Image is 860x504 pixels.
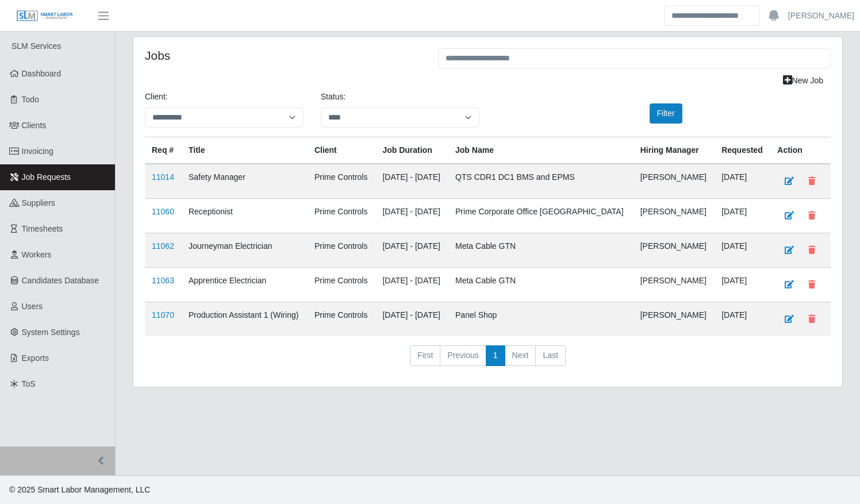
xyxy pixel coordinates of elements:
td: Prime Controls [308,302,376,337]
span: Suppliers [22,198,55,207]
td: [PERSON_NAME] [634,302,715,337]
td: [PERSON_NAME] [634,199,715,233]
th: Job Name [448,137,634,164]
span: Job Requests [22,172,71,182]
button: Filter [650,103,682,124]
span: © 2025 Smart Labor Management, LLC [9,485,150,494]
td: Prime Controls [308,233,376,268]
td: Prime Controls [308,199,376,233]
span: ToS [22,379,36,388]
span: Users [22,302,43,311]
td: Prime Corporate Office [GEOGRAPHIC_DATA] [448,199,634,233]
th: Job Duration [375,137,448,164]
td: Prime Controls [308,268,376,302]
td: Panel Shop [448,302,634,337]
td: [DATE] [715,199,770,233]
td: Receptionist [182,199,308,233]
td: Safety Manager [182,164,308,199]
td: [DATE] - [DATE] [375,268,448,302]
span: Workers [22,250,52,259]
span: System Settings [22,328,80,337]
td: [DATE] - [DATE] [375,233,448,268]
span: Todo [22,95,39,104]
td: [DATE] [715,164,770,199]
a: 11062 [152,241,174,251]
td: Journeyman Electrician [182,233,308,268]
td: [DATE] - [DATE] [375,302,448,337]
span: Clients [22,121,47,130]
span: Candidates Database [22,276,99,285]
a: 11070 [152,310,174,320]
img: SLM Logo [16,10,74,22]
th: Hiring Manager [634,137,715,164]
td: [PERSON_NAME] [634,268,715,302]
label: Status: [321,91,346,103]
td: [PERSON_NAME] [634,164,715,199]
span: SLM Services [11,41,61,51]
span: Exports [22,353,49,363]
a: [PERSON_NAME] [788,10,854,22]
td: QTS CDR1 DC1 BMS and EPMS [448,164,634,199]
span: Invoicing [22,147,53,156]
th: Req # [145,137,182,164]
td: [DATE] [715,302,770,337]
a: New Job [775,71,831,91]
td: [DATE] - [DATE] [375,199,448,233]
th: Title [182,137,308,164]
td: [DATE] [715,268,770,302]
td: [PERSON_NAME] [634,233,715,268]
td: Apprentice Electrician [182,268,308,302]
span: Timesheets [22,224,63,233]
a: 1 [486,345,505,366]
td: Production Assistant 1 (Wiring) [182,302,308,337]
h4: Jobs [145,48,421,63]
a: 11063 [152,276,174,285]
th: Client [308,137,376,164]
span: Dashboard [22,69,62,78]
td: [DATE] [715,233,770,268]
th: Requested [715,137,770,164]
nav: pagination [145,345,831,375]
a: 11014 [152,172,174,182]
td: Meta Cable GTN [448,233,634,268]
input: Search [664,6,759,26]
th: Action [770,137,831,164]
td: Prime Controls [308,164,376,199]
td: Meta Cable GTN [448,268,634,302]
td: [DATE] - [DATE] [375,164,448,199]
label: Client: [145,91,168,103]
a: 11060 [152,207,174,216]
